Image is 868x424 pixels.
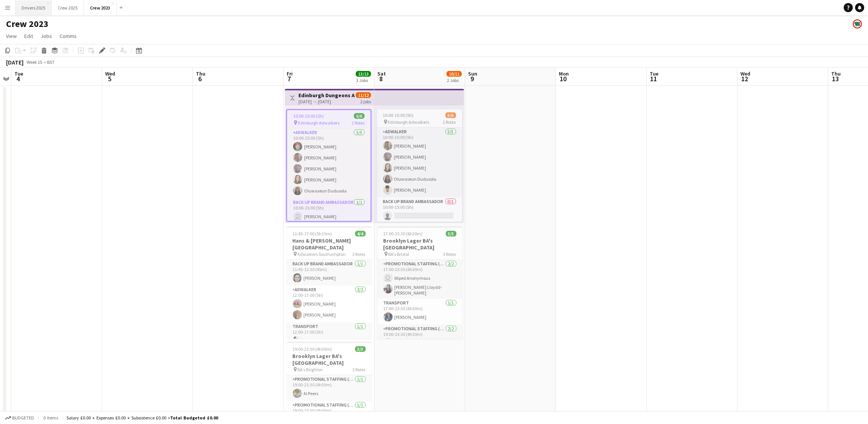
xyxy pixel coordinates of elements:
[356,77,371,83] div: 3 Jobs
[446,231,456,236] span: 5/5
[287,128,371,198] app-card-role: Adwalker5/510:00-15:00 (5h)[PERSON_NAME][PERSON_NAME][PERSON_NAME][PERSON_NAME]Oluwaseun Dudusola
[831,70,841,77] span: Thu
[353,251,366,257] span: 3 Roles
[377,70,386,77] span: Sat
[445,112,456,118] span: 5/6
[14,70,23,77] span: Tue
[356,71,371,77] span: 13/13
[42,415,60,421] span: 0 items
[388,251,409,257] span: BA's Bristol
[84,0,117,15] button: Crew 2023
[24,33,33,39] span: Edit
[377,197,462,223] app-card-role: Back Up Brand Ambassador0/110:00-15:00 (5h)
[298,99,355,104] div: [DATE] → [DATE]
[41,33,52,39] span: Jobs
[3,31,20,41] a: View
[196,70,205,77] span: Thu
[52,0,84,15] button: Crew 2025
[443,251,456,257] span: 3 Roles
[170,415,218,421] span: Total Budgeted £0.00
[447,77,461,83] div: 2 Jobs
[287,285,372,322] app-card-role: Adwalker2/212:00-17:00 (5h)[PERSON_NAME][PERSON_NAME]
[377,325,462,361] app-card-role: Promotional Staffing (Brand Ambassadors)2/219:00-23:30 (4h30m)
[21,31,36,41] a: Edit
[286,109,371,222] app-job-card: 10:00-15:00 (5h)6/6 Edinburgh Adwalkers2 RolesAdwalker5/510:00-15:00 (5h)[PERSON_NAME][PERSON_NAM...
[25,59,44,65] span: Week 15
[853,19,862,28] app-user-avatar: Claire Stewart
[66,415,218,421] div: Salary £0.00 + Expenses £0.00 + Subsistence £0.00 =
[383,112,414,118] span: 10:00-15:00 (5h)
[377,226,462,339] app-job-card: 17:00-23:30 (6h30m)5/5Brooklyn Lager BA's [GEOGRAPHIC_DATA] BA's Bristol3 RolesPromotional Staffi...
[38,31,55,41] a: Jobs
[352,120,365,126] span: 2 Roles
[377,260,462,299] app-card-role: Promotional Staffing (Team Leader)2/217:00-23:30 (6h30m) Wiped Anonymous[PERSON_NAME] Lloydd-[PER...
[360,98,371,104] div: 2 jobs
[558,74,569,83] span: 10
[443,119,456,125] span: 2 Roles
[383,231,423,236] span: 17:00-23:30 (6h30m)
[377,109,462,222] app-job-card: 10:00-15:00 (5h)5/6 Edinburgh Adwalkers2 RolesAdwalker5/510:00-15:00 (5h)[PERSON_NAME][PERSON_NAM...
[287,226,372,339] app-job-card: 11:45-17:00 (5h15m)4/4Hans & [PERSON_NAME] [GEOGRAPHIC_DATA] Adwalkers Southampton3 RolesBack Up ...
[287,260,372,285] app-card-role: Back Up Brand Ambassador1/111:45-12:30 (45m)[PERSON_NAME]
[6,33,17,39] span: View
[287,198,371,224] app-card-role: Back Up Brand Ambassador1/110:00-15:00 (5h) [PERSON_NAME]
[287,237,372,251] h3: Hans & [PERSON_NAME] [GEOGRAPHIC_DATA]
[293,231,332,236] span: 11:45-17:00 (5h15m)
[13,74,23,83] span: 4
[468,70,477,77] span: Sun
[105,70,115,77] span: Wed
[356,92,371,98] span: 11/12
[47,59,55,65] div: BST
[388,119,429,125] span: Edinburgh Adwalkers
[650,70,658,77] span: Tue
[287,70,293,77] span: Fri
[377,237,462,251] h3: Brooklyn Lager BA's [GEOGRAPHIC_DATA]
[377,128,462,197] app-card-role: Adwalker5/510:00-15:00 (5h)[PERSON_NAME][PERSON_NAME][PERSON_NAME]Oluwaseun Dudusola[PERSON_NAME]
[355,346,366,352] span: 3/3
[4,414,35,422] button: Budgeted
[60,33,77,39] span: Comms
[376,74,386,83] span: 8
[739,74,750,83] span: 12
[293,346,332,352] span: 19:00-23:30 (4h30m)
[287,353,372,366] h3: Brooklyn Lager BA's [GEOGRAPHIC_DATA]
[6,58,24,66] div: [DATE]
[6,18,49,30] h1: Crew 2023
[298,120,339,126] span: Edinburgh Adwalkers
[353,367,366,372] span: 3 Roles
[354,113,365,119] span: 6/6
[298,367,323,372] span: BA's Brighton
[195,74,205,83] span: 6
[740,70,750,77] span: Wed
[12,415,34,421] span: Budgeted
[377,299,462,325] app-card-role: Transport1/117:00-23:30 (6h30m)[PERSON_NAME]
[57,31,80,41] a: Comms
[830,74,841,83] span: 13
[447,71,462,77] span: 10/11
[16,0,52,15] button: Drivers 2025
[467,74,477,83] span: 9
[298,251,346,257] span: Adwalkers Southampton
[298,92,355,99] h3: Edinburgh Dungeons Adwalkers
[104,74,115,83] span: 5
[293,113,324,119] span: 10:00-15:00 (5h)
[287,375,372,401] app-card-role: Promotional Staffing (Brand Ambassadors)1/119:00-23:30 (4h30m)Al Peers
[286,74,293,83] span: 7
[355,231,366,236] span: 4/4
[649,74,658,83] span: 11
[559,70,569,77] span: Mon
[287,322,372,348] app-card-role: Transport1/112:00-17:00 (5h)Z Afram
